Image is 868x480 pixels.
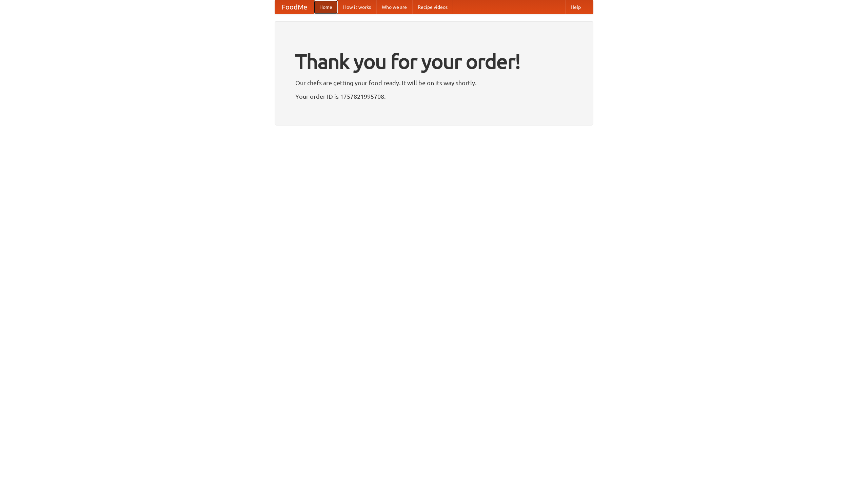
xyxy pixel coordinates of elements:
[295,45,573,78] h1: Thank you for your order!
[376,0,412,14] a: Who we are
[295,91,573,101] p: Your order ID is 1757821995708.
[338,0,376,14] a: How it works
[314,0,338,14] a: Home
[412,0,453,14] a: Recipe videos
[565,0,586,14] a: Help
[275,0,314,14] a: FoodMe
[295,78,573,88] p: Our chefs are getting your food ready. It will be on its way shortly.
